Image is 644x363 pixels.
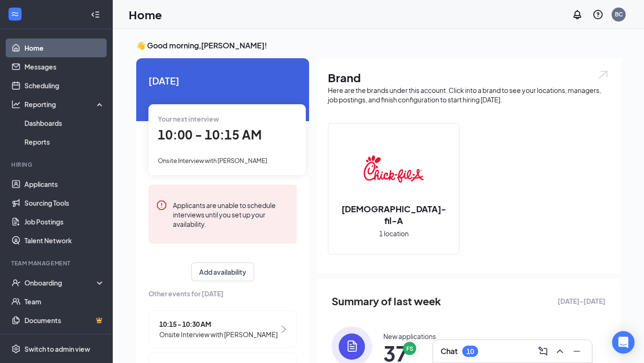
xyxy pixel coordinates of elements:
[406,345,413,353] div: FS
[24,344,90,354] div: Switch to admin view
[91,10,100,19] svg: Collapse
[364,139,424,199] img: Chick-fil-A
[158,157,267,164] span: Onsite Interview with [PERSON_NAME]
[148,288,297,299] span: Other events for [DATE]
[554,346,566,357] svg: ChevronUp
[159,319,278,329] span: 10:15 - 10:30 AM
[129,7,162,23] h1: Home
[24,100,105,109] div: Reporting
[24,292,105,311] a: Team
[383,345,436,362] span: 37
[441,346,458,356] h3: Chat
[572,9,583,20] svg: Notifications
[11,161,103,169] div: Hiring
[24,231,105,250] a: Talent Network
[24,212,105,231] a: Job Postings
[158,127,262,142] span: 10:00 - 10:15 AM
[24,278,97,287] div: Onboarding
[24,175,105,193] a: Applicants
[328,203,459,226] h2: [DEMOGRAPHIC_DATA]-fil-A
[11,344,21,354] svg: Settings
[24,76,105,95] a: Scheduling
[537,346,549,357] svg: ComposeMessage
[158,115,219,123] span: Your next interview
[24,39,105,57] a: Home
[24,57,105,76] a: Messages
[558,296,605,306] span: [DATE] - [DATE]
[597,70,609,80] img: open.6027fd2a22e1237b5b06.svg
[136,40,621,51] h3: 👋 Good morning, [PERSON_NAME] !
[159,329,278,340] span: Onsite Interview with [PERSON_NAME]
[24,132,105,151] a: Reports
[571,346,582,357] svg: Minimize
[383,332,436,341] div: New applications
[552,344,567,359] button: ChevronUp
[24,311,105,330] a: DocumentsCrown
[11,278,21,287] svg: UserCheck
[612,331,635,354] div: Open Intercom Messenger
[328,70,609,85] h1: Brand
[11,259,103,267] div: Team Management
[569,344,584,359] button: Minimize
[592,9,604,20] svg: QuestionInfo
[24,114,105,132] a: Dashboards
[191,263,254,281] button: Add availability
[11,100,21,109] svg: Analysis
[379,228,409,239] span: 1 location
[466,348,474,355] div: 10
[328,85,609,104] div: Here are the brands under this account. Click into a brand to see your locations, managers, job p...
[173,200,289,229] div: Applicants are unable to schedule interviews until you set up your availability.
[24,193,105,212] a: Sourcing Tools
[332,293,441,309] span: Summary of last week
[615,10,623,18] div: BC
[156,200,167,211] svg: Error
[10,9,20,19] svg: WorkstreamLogo
[24,330,105,348] a: SurveysCrown
[148,73,297,88] span: [DATE]
[535,344,551,359] button: ComposeMessage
